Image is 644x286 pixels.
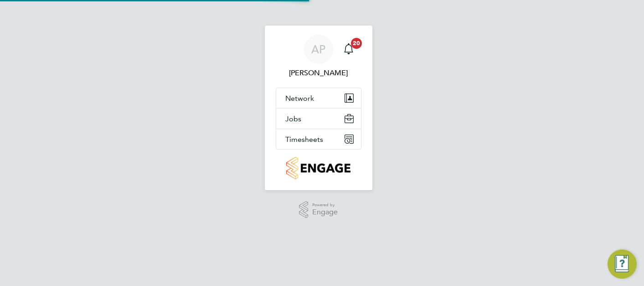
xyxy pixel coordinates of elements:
[312,201,338,209] span: Powered by
[351,38,362,49] span: 20
[285,94,314,103] span: Network
[276,68,361,78] span: Andy Pearce
[285,135,323,144] span: Timesheets
[265,26,372,190] nav: Main navigation
[608,250,637,279] button: Engage Resource Center
[286,157,350,179] img: countryside-properties-logo-retina.png
[276,157,361,179] a: Go to home page
[276,129,361,149] button: Timesheets
[285,114,301,123] span: Jobs
[276,35,361,78] a: AP[PERSON_NAME]
[311,43,325,55] span: AP
[276,88,361,108] button: Network
[276,109,361,129] button: Jobs
[312,208,338,216] span: Engage
[299,201,338,218] a: Powered byEngage
[340,35,358,64] a: 20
